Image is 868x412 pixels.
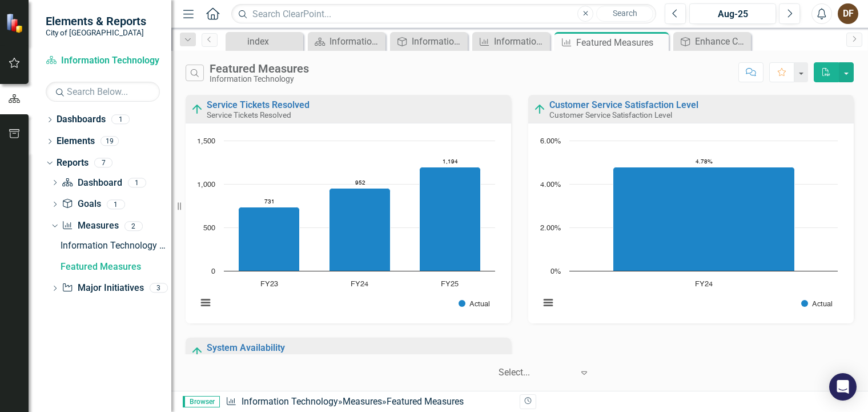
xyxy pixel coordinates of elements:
[550,268,561,275] text: 0%
[247,34,300,49] div: index
[58,258,171,276] a: Featured Measures
[613,9,637,18] span: Search
[62,282,143,295] a: Major Initiatives
[533,102,546,116] img: On Target
[695,281,713,288] text: FY24
[412,34,465,49] div: Information Technology Goals
[46,28,146,37] small: City of [GEOGRAPHIC_DATA]
[393,34,465,49] a: Information Technology Goals
[695,34,748,49] div: Enhance Cybersecurity Measures
[228,34,300,49] a: index
[62,219,118,233] a: Measures
[46,54,160,67] a: Information Technology
[801,299,833,308] button: Show Actual
[207,110,291,119] small: Service Tickets Resolved
[311,34,383,49] a: Information Technology Dashboard
[5,12,27,34] img: ClearPoint Strategy
[540,225,561,232] text: 2.00%
[207,99,310,110] a: Service Tickets Resolved
[57,113,106,126] a: Dashboards
[596,6,653,22] button: Search
[351,281,368,288] text: FY24
[239,207,300,271] path: FY23, 731. Actual.
[190,345,204,359] img: On Target
[183,396,220,407] span: Browser
[111,115,130,125] div: 1
[62,177,122,190] a: Dashboard
[150,283,168,293] div: 3
[128,178,146,187] div: 1
[613,167,795,271] path: FY24, 4.78. Actual.
[46,14,146,28] span: Elements & Reports
[549,110,672,119] small: Customer Service Satisfaction Level
[693,7,772,21] div: Aug-25
[94,158,112,167] div: 7
[61,241,171,251] div: Information Technology Measures
[534,135,848,321] div: Chart. Highcharts interactive chart.
[549,99,698,110] a: Customer Service Satisfaction Level
[46,82,160,102] input: Search Below...
[387,396,464,407] div: Featured Measures
[475,34,547,49] a: Information Technology Measures
[829,373,857,401] div: Open Intercom Messenger
[441,281,459,288] text: FY25
[576,35,666,50] div: Featured Measures
[62,198,101,211] a: Goals
[696,159,713,165] text: 4.78%
[838,3,858,24] button: DF
[207,342,285,353] a: System Availability
[689,3,776,24] button: Aug-25
[57,135,95,148] a: Elements
[107,199,125,209] div: 1
[57,157,89,170] a: Reports
[676,34,748,49] a: Enhance Cybersecurity Measures
[534,135,843,321] svg: Interactive chart
[242,396,338,407] a: Information Technology
[191,135,505,321] div: Chart. Highcharts interactive chart.
[191,135,501,321] svg: Interactive chart
[197,181,215,189] text: 1,000
[443,159,458,165] text: 1,194
[540,181,561,189] text: 4.00%
[329,188,391,271] path: FY24, 952. Actual.
[494,34,547,49] div: Information Technology Measures
[211,268,215,275] text: 0
[540,138,561,145] text: 6.00%
[58,237,171,255] a: Information Technology Measures
[226,395,511,409] div: » »
[264,199,275,205] text: 731
[355,180,365,186] text: 952
[207,353,270,362] small: System Availability
[540,295,556,311] button: View chart menu, Chart
[260,281,278,288] text: FY23
[101,137,119,146] div: 19
[420,167,481,271] path: FY25, 1,194. Actual.
[197,138,215,145] text: 1,500
[231,4,656,24] input: Search ClearPoint...
[329,34,383,49] div: Information Technology Dashboard
[124,221,143,231] div: 2
[61,262,171,272] div: Featured Measures
[203,225,215,232] text: 500
[343,396,382,407] a: Measures
[210,75,309,83] div: Information Technology
[459,299,490,308] button: Show Actual
[190,102,204,116] img: On Target
[198,295,214,311] button: View chart menu, Chart
[210,62,309,75] div: Featured Measures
